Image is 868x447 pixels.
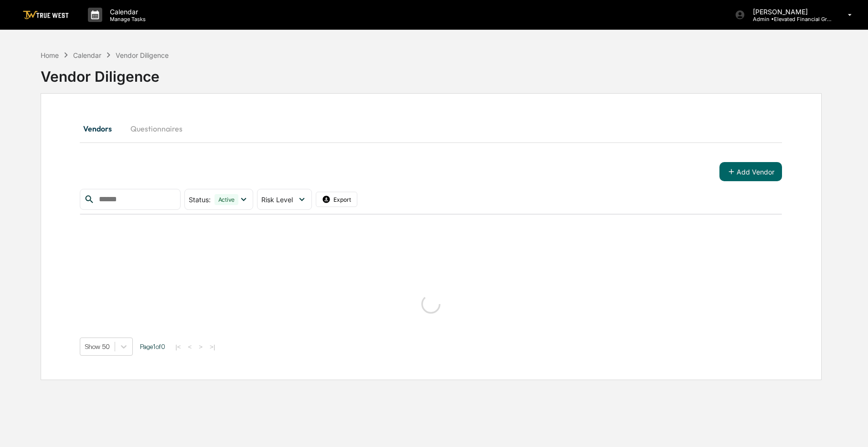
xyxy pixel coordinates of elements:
span: Page 1 of 0 [140,343,165,350]
div: Vendor Diligence [41,60,822,85]
p: [PERSON_NAME] [745,8,834,16]
div: Home [41,51,59,59]
div: Calendar [73,51,101,59]
p: Calendar [102,8,150,16]
span: Risk Level [261,196,293,204]
img: logo [23,11,69,20]
button: Add Vendor [719,162,782,181]
div: Vendor Diligence [116,51,169,59]
button: |< [172,343,183,351]
button: >| [207,343,218,351]
p: Admin • Elevated Financial Group [745,16,834,22]
button: Vendors [80,117,123,140]
button: Questionnaires [123,117,190,140]
p: Manage Tasks [102,16,150,22]
button: > [196,343,205,351]
button: Export [316,192,358,207]
div: secondary tabs example [80,117,782,140]
button: < [185,343,195,351]
div: Active [214,194,239,205]
span: Status : [189,196,211,204]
